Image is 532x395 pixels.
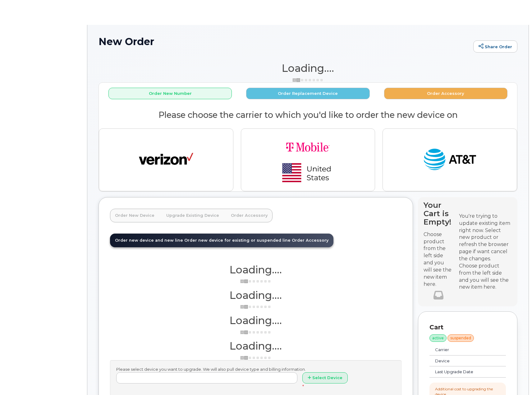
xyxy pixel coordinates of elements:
span: Order new device and new line [115,238,183,243]
img: verizon-ab2890fd1dd4a6c9cf5f392cd2db4626a3dae38ee8226e09bcb5c993c4c79f81.png [139,146,193,174]
button: Order Replacement Device [246,88,369,99]
h1: Loading.... [110,264,401,275]
button: Select Device [302,372,348,384]
p: Choose product from the left side and you will see the new item here. [424,231,453,288]
h1: Loading.... [110,290,401,301]
a: Order New Device [110,209,159,222]
img: ajax-loader-3a6953c30dc77f0bf724df975f13086db4f4c1262e45940f03d1251963f1bf2e.gif [240,355,271,360]
img: ajax-loader-3a6953c30dc77f0bf724df975f13086db4f4c1262e45940f03d1251963f1bf2e.gif [292,78,323,82]
img: ajax-loader-3a6953c30dc77f0bf724df975f13086db4f4c1262e45940f03d1251963f1bf2e.gif [240,279,271,284]
div: suspended [447,334,474,342]
h1: Loading.... [99,63,517,74]
p: Cart [429,323,506,332]
td: Last Upgrade Date [429,366,492,378]
img: ajax-loader-3a6953c30dc77f0bf724df975f13086db4f4c1262e45940f03d1251963f1bf2e.gif [240,304,271,309]
td: Carrier [429,344,492,355]
span: Order Accessory [292,238,328,243]
div: active [429,334,447,342]
h1: Loading.... [110,340,401,351]
h2: Please choose the carrier to which you'd like to order the new device on [99,110,517,120]
h1: Loading.... [110,315,401,326]
button: Order Accessory [384,88,507,99]
h1: New Order [99,36,470,47]
a: Upgrade Existing Device [161,209,224,222]
a: Share Order [473,40,517,53]
h4: Your Cart is Empty! [424,201,453,226]
button: Order New Number [108,88,232,99]
img: t-mobile-78392d334a420d5b7f0e63d4fa81f6287a21d394dc80d677554bb55bbab1186f.png [264,134,351,186]
td: Device [429,355,492,367]
img: ajax-loader-3a6953c30dc77f0bf724df975f13086db4f4c1262e45940f03d1251963f1bf2e.gif [240,330,271,335]
div: You're trying to update existing item right now. Select new product or refresh the browser page i... [459,213,512,263]
img: at_t-fb3d24644a45acc70fc72cc47ce214d34099dfd970ee3ae2334e4251f9d920fd.png [423,146,477,174]
div: Choose product from the left side and you will see the new item here. [459,263,512,291]
span: Order new device for existing or suspended line [184,238,291,243]
a: Order Accessory [226,209,273,222]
